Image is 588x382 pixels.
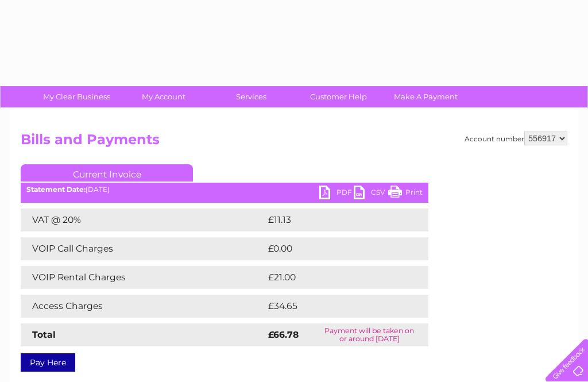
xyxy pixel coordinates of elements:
[21,266,265,289] td: VOIP Rental Charges
[117,86,211,107] a: My Account
[265,209,401,231] td: £11.13
[465,132,567,145] div: Account number
[32,329,56,340] strong: Total
[354,186,388,202] a: CSV
[268,329,299,340] strong: £66.78
[265,237,402,260] td: £0.00
[319,186,354,202] a: PDF
[21,237,265,260] td: VOIP Call Charges
[21,295,265,318] td: Access Charges
[21,132,567,153] h2: Bills and Payments
[265,266,404,289] td: £21.00
[204,86,299,107] a: Services
[265,295,405,318] td: £34.65
[29,86,124,107] a: My Clear Business
[21,186,428,194] div: [DATE]
[310,323,428,346] td: Payment will be taken on or around [DATE]
[21,209,265,231] td: VAT @ 20%
[291,86,386,107] a: Customer Help
[378,86,473,107] a: Make A Payment
[21,353,75,372] a: Pay Here
[21,164,193,182] a: Current Invoice
[26,185,86,194] b: Statement Date:
[388,186,423,202] a: Print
